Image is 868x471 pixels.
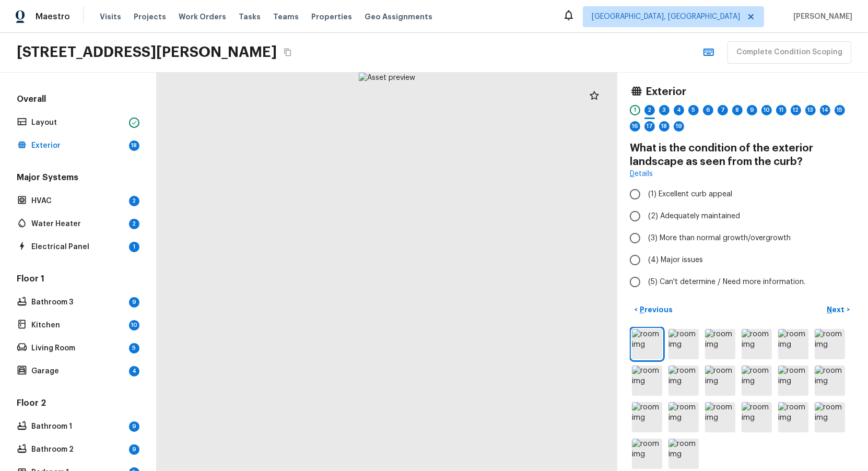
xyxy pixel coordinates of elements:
[742,402,772,432] img: room img
[630,105,640,115] div: 1
[742,329,772,359] img: room img
[632,366,662,396] img: room img
[129,219,139,229] div: 2
[129,297,139,308] div: 9
[674,121,684,132] div: 19
[688,105,699,115] div: 5
[648,211,740,221] span: (2) Adequately maintained
[761,105,772,115] div: 10
[789,11,852,22] span: [PERSON_NAME]
[805,105,816,115] div: 13
[129,343,139,354] div: 5
[632,402,662,432] img: room img
[129,366,139,376] div: 4
[31,366,125,376] p: Garage
[129,242,139,252] div: 1
[835,105,845,115] div: 15
[778,329,808,359] img: room img
[15,93,142,107] h5: Overall
[791,105,801,115] div: 12
[648,189,732,199] span: (1) Excellent curb appeal
[674,105,684,115] div: 4
[31,140,125,151] p: Exterior
[129,421,139,432] div: 9
[31,242,125,252] p: Electrical Panel
[129,320,139,331] div: 10
[239,13,261,20] span: Tasks
[15,397,142,411] h5: Floor 2
[31,117,125,128] p: Layout
[705,402,735,432] img: room img
[630,301,677,319] button: <Previous
[31,196,125,206] p: HVAC
[827,304,847,315] p: Next
[179,11,226,22] span: Work Orders
[15,273,142,287] h5: Floor 1
[632,439,662,469] img: room img
[668,402,699,432] img: room img
[31,297,125,308] p: Bathroom 3
[668,366,699,396] img: room img
[747,105,757,115] div: 9
[15,172,142,185] h5: Major Systems
[31,444,125,455] p: Bathroom 2
[134,11,166,22] span: Projects
[668,329,699,359] img: room img
[822,301,855,319] button: Next>
[630,121,640,132] div: 16
[778,366,808,396] img: room img
[100,11,121,22] span: Visits
[31,343,125,354] p: Living Room
[644,121,655,132] div: 17
[648,277,805,287] span: (5) Can't determine / Need more information.
[815,366,845,396] img: room img
[718,105,728,115] div: 7
[632,329,662,359] img: room img
[659,105,670,115] div: 3
[820,105,830,115] div: 14
[776,105,787,115] div: 11
[815,402,845,432] img: room img
[129,444,139,455] div: 9
[129,140,139,151] div: 18
[648,233,791,243] span: (3) More than normal growth/overgrowth
[732,105,743,115] div: 8
[646,85,686,99] h4: Exterior
[365,11,432,22] span: Geo Assignments
[778,402,808,432] img: room img
[36,11,70,22] span: Maestro
[703,105,713,115] div: 6
[815,329,845,359] img: room img
[630,142,855,169] h4: What is the condition of the exterior landscape as seen from the curb?
[638,304,673,315] p: Previous
[659,121,670,132] div: 18
[31,320,125,331] p: Kitchen
[311,11,352,22] span: Properties
[31,421,125,432] p: Bathroom 1
[705,329,735,359] img: room img
[17,43,277,62] h2: [STREET_ADDRESS][PERSON_NAME]
[273,11,299,22] span: Teams
[592,11,740,22] span: [GEOGRAPHIC_DATA], [GEOGRAPHIC_DATA]
[705,366,735,396] img: room img
[648,255,703,265] span: (4) Major issues
[668,439,699,469] img: room img
[31,219,125,229] p: Water Heater
[281,45,295,59] button: Copy Address
[630,169,653,179] a: Details
[644,105,655,115] div: 2
[742,366,772,396] img: room img
[129,196,139,206] div: 2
